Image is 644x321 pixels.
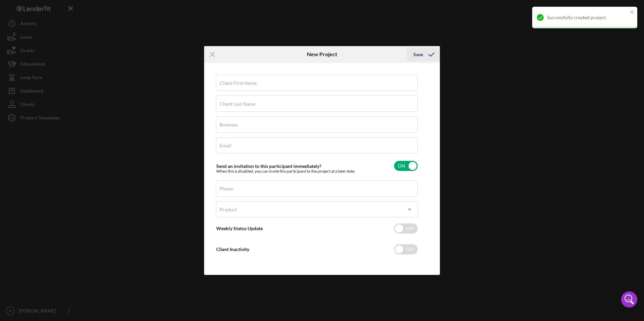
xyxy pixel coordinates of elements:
label: Business [220,122,238,128]
label: Phone [220,186,233,191]
div: Save [413,48,423,61]
label: Weekly Status Update [216,225,263,231]
label: Client First Name [220,80,257,86]
div: Product [220,207,237,212]
div: Open Intercom Messenger [621,291,637,308]
label: Client Inactivity [216,246,249,252]
button: Save [407,48,440,61]
div: Successfully created project. [547,15,628,20]
label: Send an invitation to this participant immediately? [216,163,321,169]
button: close [630,9,635,16]
h6: New Project [307,51,337,57]
label: Client Last Name [220,101,255,107]
label: Email [220,143,231,148]
div: When this is disabled, you can invite this participant to the project at a later date. [216,169,355,174]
